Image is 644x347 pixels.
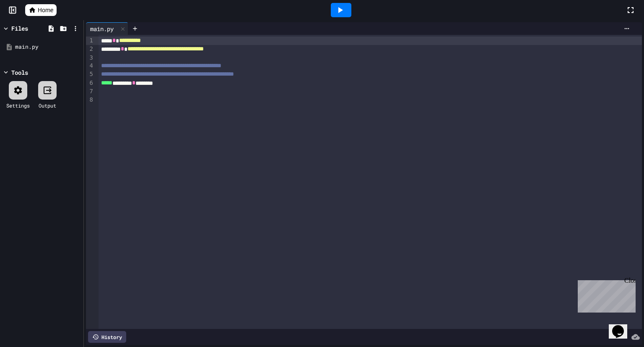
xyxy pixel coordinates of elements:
div: main.py [86,24,118,33]
div: 3 [86,54,94,62]
div: Chat with us now!Close [3,3,58,53]
iframe: chat widget [609,313,636,339]
div: main.py [86,22,128,35]
div: 5 [86,70,94,79]
div: 6 [86,79,94,87]
div: 7 [86,87,94,96]
div: Tools [11,68,28,77]
div: 8 [86,96,94,104]
div: 4 [86,62,94,70]
iframe: chat widget [574,277,636,313]
div: main.py [15,43,80,51]
div: 1 [86,37,94,45]
div: Files [11,24,28,33]
div: 2 [86,45,94,53]
a: Home [25,4,57,16]
div: Settings [6,102,30,109]
span: Home [38,6,53,14]
div: History [88,331,126,343]
div: Output [39,102,56,109]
